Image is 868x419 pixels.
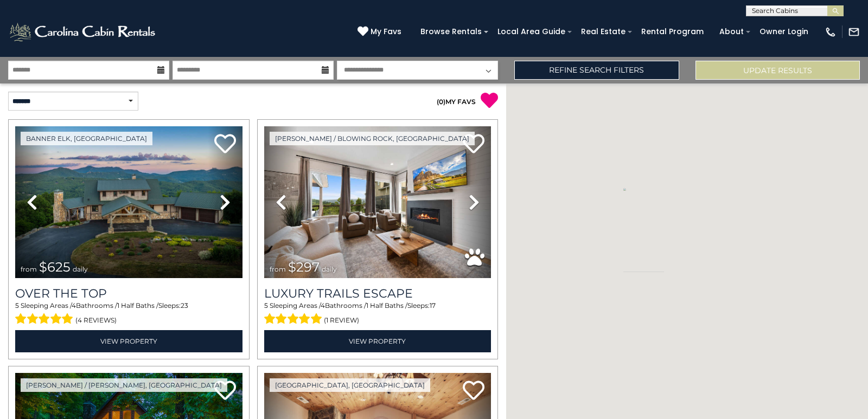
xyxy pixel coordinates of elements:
[636,23,709,40] a: Rental Program
[270,378,430,392] a: [GEOGRAPHIC_DATA], [GEOGRAPHIC_DATA]
[288,259,320,275] span: $297
[576,23,631,40] a: Real Estate
[117,301,158,310] span: 1 Half Baths /
[264,301,268,310] span: 5
[15,301,19,310] span: 5
[264,126,492,278] img: thumbnail_168695581.jpeg
[695,61,860,80] button: Update Results
[264,301,492,327] div: Sleeping Areas / Bathrooms / Sleeps:
[430,301,436,310] span: 17
[437,98,445,106] span: ( )
[321,301,325,310] span: 4
[15,286,242,301] a: Over The Top
[75,313,117,327] span: (4 reviews)
[492,23,571,40] a: Local Area Guide
[324,313,359,327] span: (1 review)
[181,301,188,310] span: 23
[437,98,476,106] a: (0)MY FAVS
[366,301,407,310] span: 1 Half Baths /
[15,301,242,327] div: Sleeping Areas / Bathrooms / Sleeps:
[514,61,679,80] a: Refine Search Filters
[21,265,37,273] span: from
[15,330,242,352] a: View Property
[358,26,404,38] a: My Favs
[371,26,401,37] span: My Favs
[21,132,152,145] a: Banner Elk, [GEOGRAPHIC_DATA]
[322,265,337,273] span: daily
[72,301,76,310] span: 4
[439,98,443,106] span: 0
[415,23,487,40] a: Browse Rentals
[39,259,71,275] span: $625
[270,132,475,145] a: [PERSON_NAME] / Blowing Rock, [GEOGRAPHIC_DATA]
[463,379,484,403] a: Add to favorites
[73,265,88,273] span: daily
[754,23,814,40] a: Owner Login
[714,23,749,40] a: About
[848,26,860,38] img: mail-regular-white.png
[264,330,492,352] a: View Property
[264,286,492,301] a: Luxury Trails Escape
[8,21,158,43] img: White-1-2.png
[21,378,227,392] a: [PERSON_NAME] / [PERSON_NAME], [GEOGRAPHIC_DATA]
[214,379,236,403] a: Add to favorites
[15,126,242,278] img: thumbnail_167153549.jpeg
[270,265,286,273] span: from
[825,26,837,38] img: phone-regular-white.png
[214,133,236,156] a: Add to favorites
